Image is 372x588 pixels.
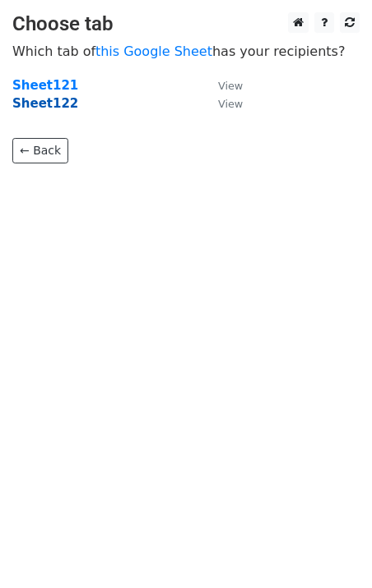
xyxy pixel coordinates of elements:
a: View [202,78,243,93]
p: Which tab of has your recipients? [12,43,360,60]
a: Sheet121 [12,78,78,93]
a: View [202,96,243,111]
small: View [218,98,243,110]
a: this Google Sheet [95,44,212,59]
a: ← Back [12,138,68,163]
h3: Choose tab [12,12,360,36]
a: Sheet122 [12,96,78,111]
small: View [218,80,243,92]
iframe: Chat Widget [290,509,372,588]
